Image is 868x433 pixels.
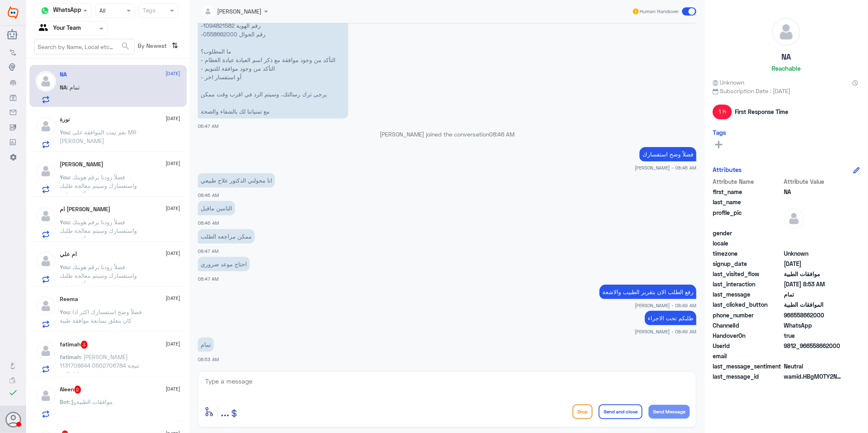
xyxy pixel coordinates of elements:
span: 08:46 AM [489,131,515,138]
img: defaultAdmin.png [36,71,56,92]
span: 08:53 AM [198,357,219,362]
p: 28/9/2025, 8:49 AM [600,285,696,299]
span: first_name [713,187,782,196]
span: [DATE] [166,295,181,302]
span: : موافقات الطبية [69,398,113,405]
span: ... [221,404,229,419]
h5: fatimah [60,341,88,349]
span: null [784,239,843,248]
span: : [PERSON_NAME] 1131708644 0502706784 نتيجة فحص تحليل الدم [60,353,140,377]
span: timezone [713,249,782,258]
span: [DATE] [166,115,181,122]
span: last_interaction [713,280,782,288]
h5: NA [782,52,791,62]
span: : فضلاً زودنا برقم هويتك واستفسارك وسيتم معالجة طلبك بأقرب وقت. [60,219,137,243]
span: NA [784,187,843,196]
span: ChannelId [713,321,782,330]
img: defaultAdmin.png [36,116,56,136]
button: Drop [573,404,593,419]
span: 2025-09-28T05:53:10.952Z [784,280,843,288]
span: last_message_sentiment [713,362,782,371]
p: 28/9/2025, 8:47 AM [198,229,255,243]
span: wamid.HBgMOTY2NTU4NjYyMDAwFQIAEhgUM0E4NzgwNkZGMzgwNzEyNjI1MTcA [784,372,843,381]
span: [PERSON_NAME] - 08:49 AM [635,328,696,335]
p: 28/9/2025, 8:46 AM [198,173,275,187]
h6: Attributes [713,166,742,173]
span: 08:47 AM [198,248,219,254]
span: الموافقات الطبية [784,300,843,309]
p: 28/9/2025, 8:49 AM [645,311,696,325]
span: 2 [784,321,843,330]
span: [DATE] [166,250,181,257]
span: profile_pic [713,208,782,227]
span: null [784,229,843,237]
p: 28/9/2025, 8:47 AM [198,257,250,271]
h5: Reema [60,296,78,303]
p: 28/9/2025, 8:53 AM [198,337,214,352]
span: 9812_966558662000 [784,341,843,350]
h5: عبدالله بن عبدالرحمن [60,161,104,168]
img: Widebot Logo [8,6,18,19]
span: [DATE] [166,340,181,348]
span: تمام [784,290,843,299]
span: NA [60,84,67,91]
i: check [8,388,18,397]
img: defaultAdmin.png [36,386,56,406]
span: 2025-09-25T13:36:31.39Z [784,259,843,268]
p: [PERSON_NAME] joined the conversation [198,130,696,138]
span: You [60,174,70,181]
span: 0 [784,362,843,371]
span: موافقات الطبية [784,270,843,278]
i: ⇅ [172,39,179,52]
h6: Tags [713,129,726,136]
span: 08:47 AM [198,276,219,281]
span: last_message_id [713,372,782,381]
span: : تمام [67,84,80,91]
span: : نعم تمت الموافقة على MR [PERSON_NAME] [60,129,137,144]
img: defaultAdmin.png [36,161,56,181]
span: 08:46 AM [198,192,219,198]
span: [PERSON_NAME] - 08:49 AM [635,302,696,309]
span: UserId [713,341,782,350]
img: whatsapp.png [39,4,51,17]
img: defaultAdmin.png [36,251,56,271]
span: [PERSON_NAME] - 08:46 AM [635,164,696,171]
button: Avatar [5,412,21,427]
img: defaultAdmin.png [772,18,800,46]
span: You [60,263,70,270]
span: 3 [81,341,88,349]
input: Search by Name, Local etc… [35,39,134,54]
button: Send and close [599,404,642,419]
h5: Aleen [60,386,81,394]
span: true [784,331,843,340]
span: signup_date [713,259,782,268]
span: [DATE] [166,160,181,167]
span: fatimah [60,353,81,360]
span: : فضلاً زودنا برقم هويتك واستفسارك وسيتم معالجة طلبك بأقرب وقت. [60,263,137,288]
span: null [784,352,843,360]
h5: ام علي [60,251,77,258]
p: 28/9/2025, 8:46 AM [198,201,235,215]
span: HandoverOn [713,331,782,340]
p: 28/9/2025, 8:46 AM [640,147,696,161]
span: You [60,129,70,136]
span: : فضلاً وضح استفسارك اكثر اذا كان يتعلق بمتابعة موافقة طبية [60,308,142,324]
span: email [713,352,782,360]
span: [DATE] [166,385,181,393]
h6: Reachable [772,65,801,72]
span: You [60,219,70,225]
span: last_message [713,290,782,299]
h5: NA [60,71,67,78]
span: gender [713,229,782,237]
img: defaultAdmin.png [784,208,804,229]
span: search [121,41,130,51]
span: 966558662000 [784,311,843,319]
button: ... [221,402,229,421]
span: 2 [74,386,81,394]
span: By Newest [134,39,169,55]
span: [DATE] [166,70,181,77]
span: Unknown [784,249,843,258]
span: First Response Time [735,107,788,116]
span: 06:47 AM [198,123,219,129]
span: [DATE] [166,205,181,212]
